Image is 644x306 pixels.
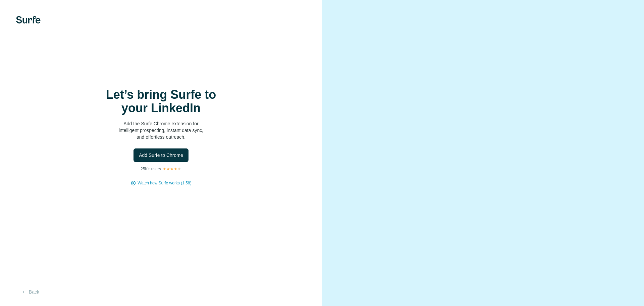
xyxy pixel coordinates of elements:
img: Surfe's logo [16,16,41,24]
img: Rating Stars [162,167,181,171]
h1: Let’s bring Surfe to your LinkedIn [94,88,228,115]
p: 25K+ users [141,166,161,172]
p: Add the Surfe Chrome extension for intelligent prospecting, instant data sync, and effortless out... [94,120,228,140]
button: Watch how Surfe works (1:58) [138,180,191,186]
button: Add Surfe to Chrome [133,148,189,162]
span: Add Surfe to Chrome [139,152,183,159]
button: Back [16,286,44,298]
